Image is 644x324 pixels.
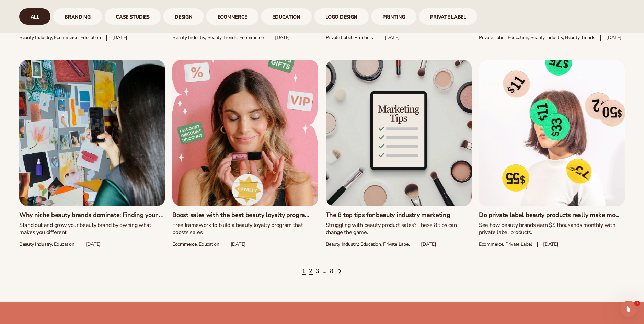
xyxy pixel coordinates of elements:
[337,268,342,275] a: Next page
[314,8,369,25] a: logo design
[163,8,204,25] div: 4 / 9
[53,8,102,25] div: 2 / 9
[479,242,532,247] span: Ecommerce, Private Label
[326,242,410,247] span: Beauty Industry, Education, Private Label
[323,268,326,275] span: …
[419,8,478,25] a: Private Label
[105,8,161,25] a: case studies
[172,35,264,41] span: Beauty Industry, Beauty Trends, Ecommerce
[19,35,101,41] span: Beauty industry, Ecommerce, Education
[261,8,312,25] div: 6 / 9
[172,242,219,247] span: Ecommerce, Education
[330,268,333,275] a: Page 8
[316,268,319,275] a: Page 3
[105,8,161,25] div: 3 / 9
[19,268,625,275] nav: Pagination
[206,8,258,25] a: ecommerce
[302,268,306,275] a: Page 1
[19,8,50,25] div: 1 / 9
[19,211,165,219] a: Why niche beauty brands dominate: Finding your ...
[261,8,312,25] a: Education
[620,301,637,317] iframe: Intercom live chat
[419,8,478,25] div: 9 / 9
[163,8,204,25] a: design
[309,268,312,275] a: Page 2
[326,211,472,219] a: The 8 top tips for beauty industry marketing
[53,8,102,25] a: branding
[371,8,416,25] div: 8 / 9
[634,301,640,306] span: 1
[206,8,258,25] div: 5 / 9
[479,211,625,219] a: Do private label beauty products really make mo...
[19,8,50,25] a: All
[19,242,74,247] span: Beauty Industry, Education
[314,8,369,25] div: 7 / 9
[371,8,416,25] a: printing
[172,211,318,219] a: Boost sales with the best beauty loyalty progra...
[479,35,595,41] span: Private Label, Education, Beauty Industry, Beauty Trends
[326,35,373,41] span: Private Label, Products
